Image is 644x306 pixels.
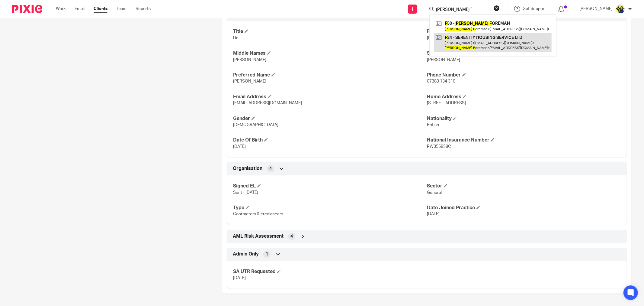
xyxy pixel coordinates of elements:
[427,212,440,216] span: [DATE]
[427,50,621,57] h4: Surname
[136,6,151,12] a: Reports
[233,50,427,57] h4: Middle Names
[233,72,427,78] h4: Preferred Name
[435,7,490,13] input: Search
[427,183,621,189] h4: Sector
[233,28,427,35] h4: Title
[269,166,272,172] span: 4
[427,101,466,105] span: [STREET_ADDRESS]
[427,137,621,143] h4: National Insurance Number
[427,205,621,211] h4: Date Joined Practice
[233,251,259,257] span: Admin Only
[427,116,621,122] h4: Nationality
[233,183,427,189] h4: Signed EL
[427,28,621,35] h4: Forename
[233,79,266,83] span: [PERSON_NAME]
[427,123,439,127] span: British
[233,233,284,239] span: AML Risk Assessment
[427,79,455,83] span: 07383 134 310
[523,7,546,11] span: Get Support
[233,205,427,211] h4: Type
[427,94,621,100] h4: Home Address
[427,58,460,62] span: [PERSON_NAME]
[233,137,427,143] h4: Date Of Birth
[12,5,42,13] img: Pixie
[75,6,85,12] a: Email
[233,58,266,62] span: [PERSON_NAME]
[233,101,302,105] span: [EMAIL_ADDRESS][DOMAIN_NAME]
[233,145,246,149] span: [DATE]
[290,233,293,239] span: 4
[233,276,246,280] span: [DATE]
[233,165,262,172] span: Organisation
[233,123,278,127] span: [DEMOGRAPHIC_DATA]
[427,36,460,40] span: [PERSON_NAME]
[233,116,427,122] h4: Gender
[233,190,258,195] span: Sent - [DATE]
[427,145,451,149] span: PW355858C
[266,251,268,257] span: 1
[56,6,66,12] a: Work
[579,6,613,12] p: [PERSON_NAME]
[94,6,107,12] a: Clients
[233,36,238,40] span: Dr.
[427,190,442,195] span: General
[427,72,621,78] h4: Phone Number
[233,94,427,100] h4: Email Address
[494,5,500,11] button: Clear
[616,4,625,14] img: Bobo-Starbridge%201.jpg
[233,212,283,216] span: Contractors & Freelancers
[233,269,427,275] h4: SA UTR Requested
[117,6,127,12] a: Team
